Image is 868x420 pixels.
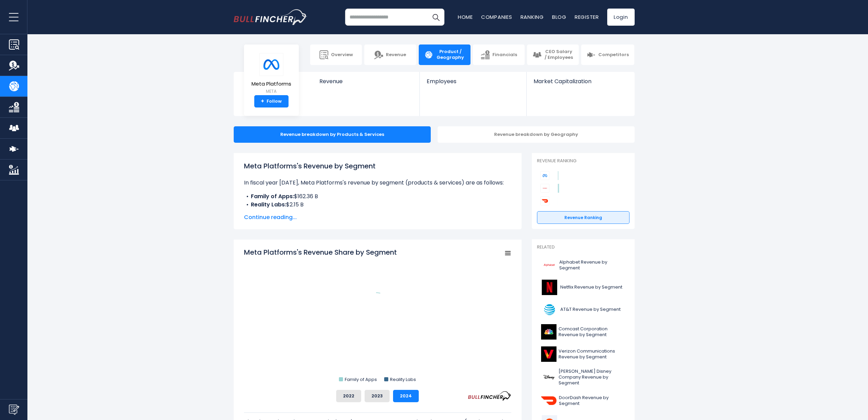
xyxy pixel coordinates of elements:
span: Product / Geography [436,49,465,61]
a: Login [607,9,635,26]
span: [PERSON_NAME] Disney Company Revenue by Segment [559,369,625,386]
a: Alphabet Revenue by Segment [537,256,629,275]
span: Meta Platforms [252,81,291,87]
img: DASH logo [541,393,557,408]
a: Competitors [581,44,634,65]
img: CMCSA logo [541,324,557,340]
button: 2024 [393,390,419,402]
a: Financials [473,44,525,65]
span: Employees [427,78,519,85]
span: Revenue [319,78,413,85]
img: bullfincher logo [234,9,307,25]
span: Overview [331,52,353,58]
a: Netflix Revenue by Segment [537,278,629,297]
button: Search [427,9,444,26]
span: Comcast Corporation Revenue by Segment [559,326,625,338]
a: Market Capitalization [527,72,634,96]
a: Ranking [521,13,544,21]
a: Revenue [313,72,420,96]
text: Reality Labs [390,376,416,383]
small: META [252,88,291,94]
a: Register [575,13,599,21]
a: Blog [552,13,566,21]
span: Verizon Communications Revenue by Segment [559,348,625,360]
img: T logo [541,302,558,317]
a: Companies [481,13,512,21]
span: AT&T Revenue by Segment [560,307,621,313]
li: $2.15 B [244,201,511,209]
a: Overview [310,44,362,65]
h1: Meta Platforms's Revenue by Segment [244,161,511,171]
svg: Meta Platforms's Revenue Share by Segment [244,247,511,384]
button: 2022 [336,390,361,402]
a: [PERSON_NAME] Disney Company Revenue by Segment [537,367,629,388]
img: DoorDash competitors logo [540,196,549,205]
p: Revenue Ranking [537,158,629,164]
span: Continue reading... [244,213,511,221]
text: Family of Apps [345,376,377,383]
strong: + [261,98,264,104]
img: Meta Platforms competitors logo [540,171,549,180]
div: Revenue breakdown by Products & Services [234,126,431,143]
span: Market Capitalization [534,78,627,85]
p: In fiscal year [DATE], Meta Platforms's revenue by segment (products & services) are as follows: [244,179,511,187]
img: DIS logo [541,370,557,385]
b: Reality Labs: [251,201,286,208]
tspan: Meta Platforms's Revenue Share by Segment [244,247,397,257]
img: VZ logo [541,346,557,362]
a: Home [458,13,473,21]
a: Employees [420,72,526,96]
a: Revenue Ranking [537,211,629,224]
a: Verizon Communications Revenue by Segment [537,345,629,364]
img: Alphabet competitors logo [540,184,549,193]
img: GOOGL logo [541,257,557,273]
a: Go to homepage [234,9,307,25]
a: DoorDash Revenue by Segment [537,391,629,410]
a: CEO Salary / Employees [527,44,579,65]
span: Netflix Revenue by Segment [560,284,622,290]
span: Financials [492,52,517,58]
a: Product / Geography [419,44,470,65]
a: Comcast Corporation Revenue by Segment [537,322,629,341]
a: AT&T Revenue by Segment [537,300,629,319]
span: DoorDash Revenue by Segment [559,395,625,407]
div: Revenue breakdown by Geography [438,126,635,143]
span: Alphabet Revenue by Segment [559,259,625,271]
a: Meta Platforms META [251,53,292,96]
button: 2023 [365,390,390,402]
b: Family of Apps: [251,192,294,200]
p: Related [537,244,629,250]
li: $162.36 B [244,192,511,201]
a: +Follow [254,95,289,107]
span: Revenue [386,52,406,58]
img: NFLX logo [541,280,558,295]
a: Revenue [364,44,416,65]
span: Competitors [598,52,629,58]
span: CEO Salary / Employees [544,49,573,61]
